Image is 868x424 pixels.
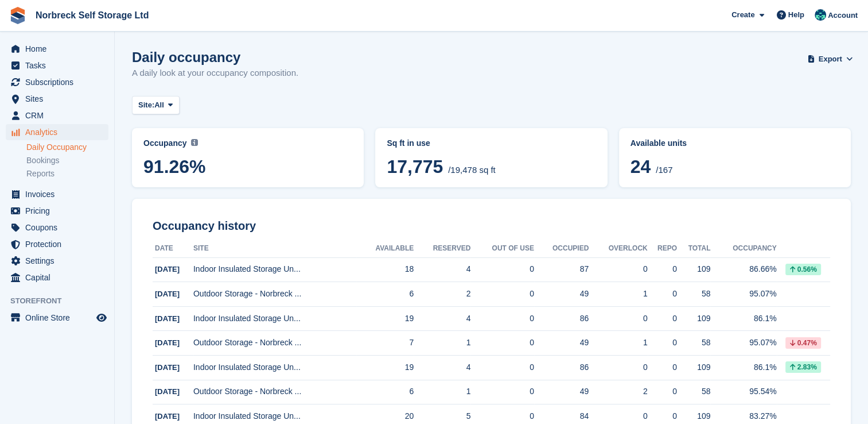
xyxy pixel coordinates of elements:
td: 58 [677,331,711,356]
td: 109 [677,257,711,282]
div: 0 [648,288,677,300]
td: 6 [356,380,414,404]
a: menu [6,253,108,269]
td: 6 [356,282,414,307]
div: 0 [648,361,677,373]
abbr: Current percentage of units occupied or overlocked [630,137,839,149]
span: 17,775 [387,156,443,177]
th: Repo [648,240,677,258]
a: menu [6,91,108,107]
div: 86 [534,313,589,325]
td: Outdoor Storage - Norbreck ... [193,331,356,356]
td: 86.1% [710,356,776,380]
span: [DATE] [155,387,180,396]
td: 4 [414,306,470,331]
div: 0 [648,263,677,275]
span: Subscriptions [25,74,94,90]
span: /167 [656,165,672,175]
td: 19 [356,306,414,331]
div: 0 [589,313,647,325]
span: Capital [25,269,94,286]
td: Outdoor Storage - Norbreck ... [193,282,356,307]
span: Create [731,9,754,21]
div: 1 [589,288,647,300]
abbr: Current breakdown of sq ft occupied [387,137,595,149]
a: Norbreck Self Storage Ltd [31,6,153,25]
td: 1 [414,331,470,356]
div: 0 [589,263,647,275]
td: Outdoor Storage - Norbreck ... [193,380,356,404]
span: [DATE] [155,338,180,347]
td: 0 [470,306,534,331]
button: Site: All [132,96,180,115]
p: A daily look at your occupancy composition. [132,67,298,80]
td: 7 [356,331,414,356]
span: [DATE] [155,265,180,273]
div: 0 [589,361,647,373]
span: Sites [25,91,94,107]
div: 49 [534,337,589,349]
th: Reserved [414,240,470,258]
div: 0 [648,313,677,325]
td: 4 [414,356,470,380]
a: menu [6,186,108,202]
a: Daily Occupancy [26,142,108,153]
img: icon-info-grey-7440780725fd019a000dd9b08b2336e03edf1995a4989e88bcd33f0948082b44.svg [191,139,198,146]
span: Settings [25,253,94,269]
a: Reports [26,168,108,179]
div: 0.56% [785,264,821,275]
span: Help [788,9,804,21]
div: 0.47% [785,337,821,349]
a: menu [6,203,108,219]
td: 109 [677,356,711,380]
span: CRM [25,107,94,124]
span: Protection [25,236,94,252]
td: 1 [414,380,470,404]
span: 24 [630,156,651,177]
button: Export [809,49,851,68]
a: Bookings [26,155,108,166]
td: 58 [677,380,711,404]
td: 109 [677,306,711,331]
a: menu [6,310,108,326]
span: Online Store [25,310,94,326]
td: Indoor Insulated Storage Un... [193,306,356,331]
h1: Daily occupancy [132,49,298,65]
a: Preview store [95,311,108,325]
img: Sally King [815,9,826,21]
td: 95.07% [710,282,776,307]
th: Overlock [589,240,647,258]
a: menu [6,219,108,236]
div: 1 [589,337,647,349]
a: menu [6,41,108,57]
div: 0 [589,410,647,422]
td: 4 [414,257,470,282]
span: Occupancy [143,138,186,148]
span: All [154,99,164,111]
div: 2.83% [785,361,821,373]
td: Indoor Insulated Storage Un... [193,257,356,282]
div: 0 [648,337,677,349]
td: 58 [677,282,711,307]
span: Analytics [25,124,94,140]
div: 84 [534,410,589,422]
div: 2 [589,386,647,398]
td: 2 [414,282,470,307]
a: menu [6,107,108,124]
a: menu [6,74,108,90]
td: 19 [356,356,414,380]
th: Occupancy [710,240,776,258]
td: 95.07% [710,331,776,356]
th: Occupied [534,240,589,258]
th: Site [193,240,356,258]
div: 87 [534,263,589,275]
td: 0 [470,331,534,356]
a: menu [6,269,108,286]
span: [DATE] [155,412,180,421]
span: [DATE] [155,363,180,372]
span: Coupons [25,219,94,236]
span: Account [828,10,858,21]
td: 86.66% [710,257,776,282]
span: Available units [630,138,687,148]
td: 0 [470,257,534,282]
